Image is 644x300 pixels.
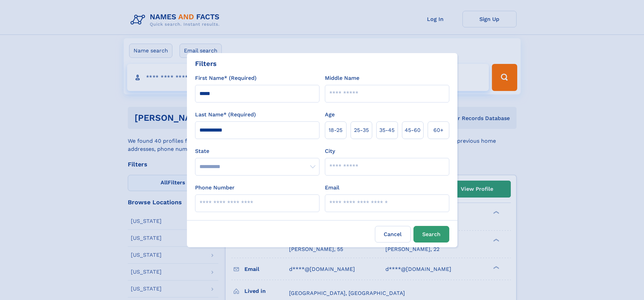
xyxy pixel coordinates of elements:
span: 18‑25 [329,126,342,134]
label: State [195,147,319,155]
label: First Name* (Required) [195,74,257,82]
label: Email [325,184,339,192]
label: Middle Name [325,74,359,82]
div: Filters [195,59,217,69]
span: 35‑45 [379,126,395,134]
label: City [325,147,335,155]
label: Last Name* (Required) [195,111,256,119]
label: Cancel [375,226,411,243]
label: Age [325,111,335,119]
span: 60+ [433,126,444,134]
button: Search [413,226,449,243]
label: Phone Number [195,184,235,192]
span: 25‑35 [354,126,369,134]
span: 45‑60 [405,126,421,134]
